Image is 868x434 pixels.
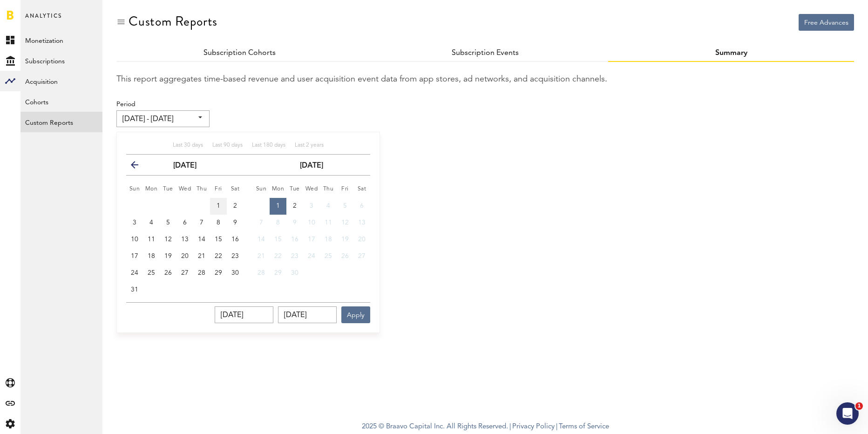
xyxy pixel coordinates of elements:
[308,236,315,243] span: 17
[215,270,222,276] span: 29
[353,231,370,248] button: 20
[176,265,193,282] button: 27
[337,248,353,265] button: 26
[559,423,609,430] a: Terms of Service
[362,420,508,434] span: 2025 © Braavo Capital Inc. All Rights Reserved.
[286,231,303,248] button: 16
[305,186,318,192] small: Wednesday
[303,248,320,265] button: 24
[164,236,172,243] span: 12
[148,270,155,276] span: 25
[291,236,298,243] span: 16
[203,49,276,57] a: Subscription Cohorts
[164,253,172,259] span: 19
[341,186,349,192] small: Friday
[295,142,324,148] span: Last 2 years
[20,30,102,50] a: Monetization
[259,219,263,226] span: 7
[215,306,273,323] input: __/__/____
[20,50,102,71] a: Subscriptions
[126,231,143,248] button: 10
[341,253,349,259] span: 26
[227,215,244,231] button: 9
[258,270,265,276] span: 28
[325,236,332,243] span: 18
[353,248,370,265] button: 27
[215,186,222,192] small: Friday
[291,253,298,259] span: 23
[286,248,303,265] button: 23
[343,203,347,209] span: 5
[337,215,353,231] button: 12
[215,253,222,259] span: 22
[181,270,189,276] span: 27
[353,215,370,231] button: 13
[270,265,286,282] button: 29
[320,248,337,265] button: 25
[274,253,282,259] span: 22
[270,215,286,231] button: 8
[19,7,52,15] span: Support
[715,49,747,57] a: Summary
[233,203,237,209] span: 2
[231,270,239,276] span: 30
[126,282,143,298] button: 31
[258,253,265,259] span: 21
[325,219,332,226] span: 11
[291,270,298,276] span: 30
[210,198,227,215] button: 1
[210,248,227,265] button: 22
[160,248,176,265] button: 19
[258,236,265,243] span: 14
[836,402,859,425] iframe: Intercom live chat
[131,270,138,276] span: 24
[131,253,138,259] span: 17
[308,219,315,226] span: 10
[210,231,227,248] button: 15
[353,198,370,215] button: 6
[183,219,187,226] span: 6
[148,253,155,259] span: 18
[160,265,176,282] button: 26
[227,231,244,248] button: 16
[193,248,210,265] button: 21
[233,219,237,226] span: 9
[278,306,337,323] input: __/__/____
[198,236,205,243] span: 14
[193,265,210,282] button: 28
[25,10,62,30] span: Analytics
[149,219,153,226] span: 4
[231,253,239,259] span: 23
[799,14,854,31] button: Free Advances
[326,203,330,209] span: 4
[164,270,172,276] span: 26
[270,248,286,265] button: 22
[274,236,282,243] span: 15
[210,265,227,282] button: 29
[143,265,160,282] button: 25
[200,219,203,226] span: 7
[212,142,243,148] span: Last 90 days
[215,236,222,243] span: 15
[253,215,270,231] button: 7
[253,231,270,248] button: 14
[325,253,332,259] span: 25
[303,231,320,248] button: 17
[181,236,189,243] span: 13
[337,198,353,215] button: 5
[176,215,193,231] button: 6
[256,186,267,192] small: Sunday
[179,186,191,192] small: Wednesday
[227,248,244,265] button: 23
[308,253,315,259] span: 24
[341,306,370,323] button: Apply
[341,219,349,226] span: 12
[198,270,205,276] span: 28
[358,219,366,226] span: 13
[276,219,280,226] span: 8
[129,186,140,192] small: Sunday
[253,248,270,265] button: 21
[126,215,143,231] button: 3
[20,91,102,112] a: Cohorts
[143,231,160,248] button: 11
